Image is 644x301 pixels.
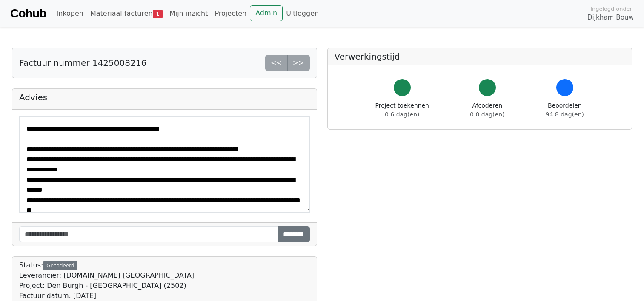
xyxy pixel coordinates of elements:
a: Cohub [10,3,46,24]
span: 0.6 dag(en) [385,111,419,118]
a: Inkopen [53,5,86,22]
div: Afcoderen [470,101,504,119]
a: Admin [250,5,283,21]
span: 0.0 dag(en) [470,111,504,118]
div: Beoordelen [546,101,584,119]
h5: Verwerkingstijd [335,51,625,62]
h5: Advies [19,92,310,102]
span: 1 [153,10,163,18]
h5: Factuur nummer 1425008216 [19,58,146,68]
span: Dijkham Bouw [587,13,634,23]
a: Uitloggen [283,5,322,22]
span: 94.8 dag(en) [546,111,584,118]
div: Status: [19,260,194,301]
div: Factuur datum: [DATE] [19,291,194,301]
a: Mijn inzicht [166,5,212,22]
span: Ingelogd onder: [590,5,634,13]
div: Project toekennen [375,101,429,119]
div: Leverancier: [DOMAIN_NAME] [GEOGRAPHIC_DATA] [19,270,194,281]
div: Gecodeerd [43,261,77,270]
div: Project: Den Burgh - [GEOGRAPHIC_DATA] (2502) [19,281,194,291]
a: Projecten [211,5,250,22]
a: Materiaal facturen1 [87,5,166,22]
